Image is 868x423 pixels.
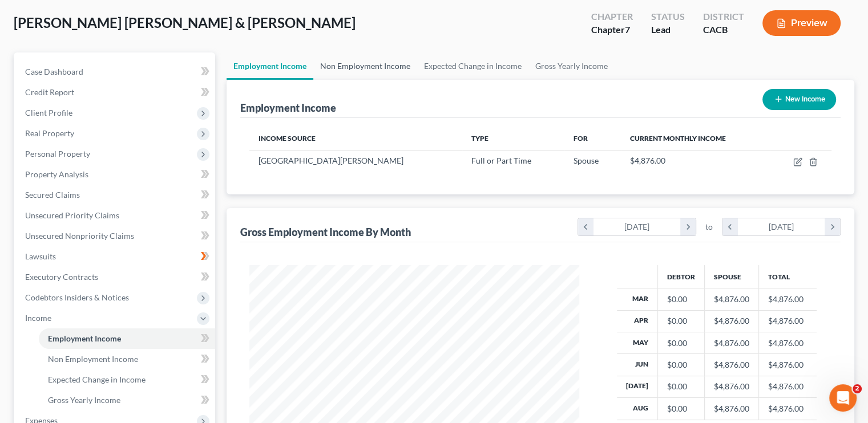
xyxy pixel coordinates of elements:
[617,376,658,397] th: [DATE]
[657,265,704,288] th: Debtor
[825,218,840,235] i: chevron_right
[758,398,817,420] td: $4,876.00
[758,332,817,353] td: $4,876.00
[651,23,685,36] div: Lead
[714,359,749,371] div: $4,876.00
[625,24,630,35] span: 7
[48,333,121,343] span: Employment Income
[574,134,588,143] span: For
[48,395,120,405] span: Gross Yearly Income
[39,390,215,410] a: Gross Yearly Income
[25,149,90,158] span: Personal Property
[528,52,615,80] a: Gross Yearly Income
[591,23,633,36] div: Chapter
[667,359,695,371] div: $0.00
[703,23,744,36] div: CACB
[471,134,488,143] span: Type
[25,292,129,302] span: Codebtors Insiders & Notices
[240,225,411,239] div: Gross Employment Income By Month
[259,156,403,165] span: [GEOGRAPHIC_DATA][PERSON_NAME]
[714,315,749,327] div: $4,876.00
[16,226,215,246] a: Unsecured Nonpriority Claims
[16,205,215,226] a: Unsecured Priority Claims
[25,190,80,200] span: Secured Claims
[591,10,633,23] div: Chapter
[25,210,119,220] span: Unsecured Priority Claims
[738,218,825,235] div: [DATE]
[667,315,695,327] div: $0.00
[417,52,528,80] a: Expected Change in Income
[714,294,749,305] div: $4,876.00
[680,218,696,235] i: chevron_right
[16,246,215,267] a: Lawsuits
[762,89,836,110] button: New Income
[227,52,313,80] a: Employment Income
[722,218,738,235] i: chevron_left
[259,134,316,143] span: Income Source
[630,134,726,143] span: Current Monthly Income
[667,381,695,392] div: $0.00
[25,108,72,117] span: Client Profile
[574,156,599,165] span: Spouse
[651,10,685,23] div: Status
[16,267,215,287] a: Executory Contracts
[758,354,817,376] td: $4,876.00
[714,337,749,349] div: $4,876.00
[667,403,695,414] div: $0.00
[762,10,841,36] button: Preview
[48,354,138,364] span: Non Employment Income
[829,384,857,412] iframe: Intercom live chat
[48,375,146,384] span: Expected Change in Income
[313,52,417,80] a: Non Employment Income
[617,310,658,332] th: Apr
[617,354,658,376] th: Jun
[705,221,713,233] span: to
[39,349,215,369] a: Non Employment Income
[25,169,88,179] span: Property Analysis
[617,288,658,310] th: Mar
[25,87,74,97] span: Credit Report
[594,218,681,235] div: [DATE]
[25,231,134,241] span: Unsecured Nonpriority Claims
[758,265,817,288] th: Total
[16,82,215,103] a: Credit Report
[617,332,658,353] th: May
[471,156,531,165] span: Full or Part Time
[758,376,817,397] td: $4,876.00
[714,403,749,414] div: $4,876.00
[25,128,74,138] span: Real Property
[853,384,862,393] span: 2
[667,337,695,349] div: $0.00
[617,398,658,420] th: Aug
[16,185,215,205] a: Secured Claims
[16,164,215,185] a: Property Analysis
[758,310,817,332] td: $4,876.00
[240,101,336,115] div: Employment Income
[704,265,758,288] th: Spouse
[578,218,594,235] i: chevron_left
[39,369,215,390] a: Expected Change in Income
[14,14,356,31] span: [PERSON_NAME] [PERSON_NAME] & [PERSON_NAME]
[25,251,56,261] span: Lawsuits
[39,328,215,349] a: Employment Income
[25,313,51,323] span: Income
[25,272,98,282] span: Executory Contracts
[703,10,744,23] div: District
[758,288,817,310] td: $4,876.00
[25,67,83,76] span: Case Dashboard
[667,294,695,305] div: $0.00
[16,62,215,82] a: Case Dashboard
[630,156,665,165] span: $4,876.00
[714,381,749,392] div: $4,876.00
